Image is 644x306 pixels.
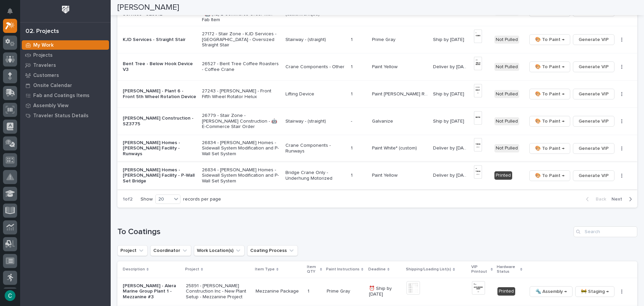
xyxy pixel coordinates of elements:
[123,167,197,184] p: [PERSON_NAME] Homes - [PERSON_NAME] Facility - P-Wall Set Bridge
[33,83,72,89] p: Onsite Calendar
[141,196,153,202] p: Show
[33,113,89,119] p: Traveler Status Details
[494,63,519,71] div: Not Pulled
[326,266,360,273] p: Paint Instructions
[529,116,570,127] button: 🎨 To Paint →
[535,90,565,98] span: 🎨 To Paint →
[20,60,111,70] a: Travelers
[575,286,614,297] button: 🚧 Staging →
[308,287,311,294] p: 1
[609,196,637,202] button: Next
[471,263,489,276] p: VIP Printout
[202,88,280,100] p: 27243 - [PERSON_NAME] - Front Fifth Wheel Rotator Helux
[535,172,565,180] span: 🎨 To Paint →
[372,63,399,70] p: Paint Yellow
[581,196,609,202] button: Back
[20,111,111,121] a: Traveler Status Details
[285,37,345,43] p: Stairway - (straight)
[123,88,197,100] p: [PERSON_NAME] - Plant 6 - Front 5th Wheel Rotation Device
[185,266,199,273] p: Project
[351,117,354,124] p: -
[574,226,637,237] input: Search
[494,171,512,180] div: Printed
[117,53,637,80] tr: Bent Tree - Below Hook Device V326527 - Bent Tree Coffee Roasters - Coffee CraneCrane Components ...
[535,36,565,44] span: 🎨 To Paint →
[123,37,197,43] p: KJD Services - Straight Stair
[307,263,318,276] p: Item QTY
[529,170,570,181] button: 🎨 To Paint →
[494,90,519,98] div: Not Pulled
[369,286,401,297] p: ⏰ Ship by [DATE]
[202,167,280,184] p: 26834 - [PERSON_NAME] Homes - Sidewall System Modification and P-Wall Set System
[351,171,354,178] p: 1
[372,144,418,151] p: Paint White* (custom)
[573,34,614,45] button: Generate VIP
[20,100,111,111] a: Assembly View
[592,196,606,202] span: Back
[202,140,280,157] p: 26834 - [PERSON_NAME] Homes - Sidewall System Modification and P-Wall Set System
[433,171,470,178] p: Deliver by [DATE]
[573,116,614,127] button: Generate VIP
[579,144,609,152] span: Generate VIP
[351,90,354,97] p: 1
[535,63,565,71] span: 🎨 To Paint →
[406,266,451,273] p: Shipping/Loading List(s)
[372,90,429,97] p: Paint Brinkley Red* (custom)
[117,26,637,53] tr: KJD Services - Straight Stair27172 - Stair Zone - KJD Services - [GEOGRAPHIC_DATA] - Oversized St...
[186,283,250,300] p: 25891 - [PERSON_NAME] Construction Inc - New Plant Setup - Mezzanine Project
[581,288,609,296] span: 🚧 Staging →
[579,90,609,98] span: Generate VIP
[123,61,197,73] p: Bent Tree - Below Hook Device V3
[20,80,111,90] a: Onsite Calendar
[529,61,570,72] button: 🎨 To Paint →
[372,171,399,178] p: Paint Yellow
[59,3,72,16] img: Workspace Logo
[579,172,609,180] span: Generate VIP
[33,73,59,79] p: Customers
[3,4,17,18] button: Notifications
[256,289,302,294] p: Mezzanine Package
[25,28,59,35] div: 02. Projects
[183,196,221,202] p: records per page
[529,89,570,99] button: 🎨 To Paint →
[535,117,565,125] span: 🎨 To Paint →
[573,61,614,72] button: Generate VIP
[497,287,515,296] div: Printed
[202,31,280,48] p: 27172 - Stair Zone - KJD Services - [GEOGRAPHIC_DATA] - Oversized Straight Stair
[327,289,364,294] p: Prime Gray
[529,34,570,45] button: 🎨 To Paint →
[535,144,565,152] span: 🎨 To Paint →
[351,36,354,43] p: 1
[20,70,111,80] a: Customers
[573,143,614,154] button: Generate VIP
[433,90,466,97] p: Ship by [DATE]
[372,117,394,124] p: Galvanize
[351,144,354,151] p: 1
[117,191,138,208] p: 1 of 2
[433,36,466,43] p: Ship by [DATE]
[285,119,345,124] p: Stairway - (straight)
[33,62,56,69] p: Travelers
[372,36,397,43] p: Prime Gray
[285,170,345,181] p: Bridge Crane Only - Underhung Motorized
[33,42,54,48] p: My Work
[611,196,626,202] span: Next
[535,288,567,296] span: 🔩 Assembly →
[494,144,519,152] div: Not Pulled
[123,140,197,157] p: [PERSON_NAME] Homes - [PERSON_NAME] Facility - Runways
[20,50,111,60] a: Projects
[33,52,53,58] p: Projects
[368,266,386,273] p: Deadline
[156,196,172,203] div: 20
[579,36,609,44] span: Generate VIP
[20,90,111,100] a: Fab and Coatings Items
[579,63,609,71] span: Generate VIP
[117,162,637,189] tr: [PERSON_NAME] Homes - [PERSON_NAME] Facility - P-Wall Set Bridge26834 - [PERSON_NAME] Homes - Sid...
[194,245,245,256] button: Work Location(s)
[123,283,180,300] p: [PERSON_NAME] - Alera Marine Group Plant 1 - Mezzanine #3
[433,117,466,124] p: Ship by [DATE]
[117,107,637,135] tr: [PERSON_NAME] Construction - SZ377526779 - Stair Zone - [PERSON_NAME] Construction - 🤖 E-Commerce...
[579,117,609,125] span: Generate VIP
[117,80,637,107] tr: [PERSON_NAME] - Plant 6 - Front 5th Wheel Rotation Device27243 - [PERSON_NAME] - Front Fifth Whee...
